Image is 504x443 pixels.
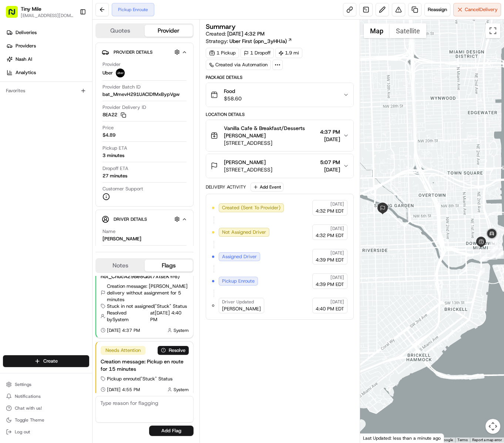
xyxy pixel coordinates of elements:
button: Tiny Mile[EMAIL_ADDRESS][DOMAIN_NAME] [3,3,77,21]
button: Quotes [96,25,145,37]
span: Uber First (opn_3yHHJa) [229,37,287,45]
span: [DATE] [330,201,344,207]
a: Report a map error [472,438,502,442]
div: 1 [477,268,485,276]
input: Clear [19,49,122,56]
button: Chat with us! [3,403,89,413]
span: [DATE] [320,166,340,173]
span: API Documentation [70,108,119,116]
span: 4:39 PM EDT [316,281,344,288]
span: Vanilla Cafe & Breakfast/Desserts [PERSON_NAME] [224,124,317,139]
span: Log out [15,429,30,435]
span: Dropoff ETA [103,165,128,172]
button: Provider [145,25,193,37]
button: Food$58.60 [206,83,353,107]
span: Providers [16,43,36,49]
a: 💻API Documentation [60,105,122,119]
span: $58.60 [224,95,242,102]
a: 📗Knowledge Base [4,105,60,119]
span: [DATE] [330,250,344,256]
span: Analytics [16,69,36,76]
span: [STREET_ADDRESS] [224,166,272,173]
button: Add Flag [149,426,194,436]
div: 3 minutes [103,152,124,159]
div: Creation message: Pickup en route for 15 minutes [101,358,189,373]
span: Settings [15,382,31,387]
div: Package Details [206,74,354,80]
div: 2 [479,254,487,262]
span: Provider [103,61,121,68]
button: Flags [145,260,193,272]
span: Uber [103,70,113,76]
span: Name [103,228,115,235]
p: Welcome 👋 [7,30,135,42]
span: [EMAIL_ADDRESS][DOMAIN_NAME] [21,13,74,19]
span: Tiny Mile [21,5,41,13]
span: Not Assigned Driver [222,229,266,236]
span: Created (Sent To Provider) [222,204,280,211]
span: [DATE] 4:37 PM [107,327,140,333]
a: Terms [457,438,468,442]
div: 7 [490,244,498,253]
span: Pickup Enroute [222,278,255,284]
div: 4 [492,250,500,258]
button: [PERSON_NAME][STREET_ADDRESS]5:07 PM[DATE] [206,154,353,178]
button: Show satellite imagery [390,23,426,38]
span: System [174,387,189,393]
a: Powered byPylon [52,126,90,132]
img: Nash [7,8,22,23]
span: System [174,327,189,333]
span: 4:40 PM EDT [316,306,344,312]
a: Deliveries [3,27,92,39]
span: [PERSON_NAME] [222,306,261,312]
span: Cancel Delivery [465,6,498,13]
div: 27 minutes [103,173,127,179]
span: [DATE] 4:32 PM [227,30,265,37]
span: 4:37 PM [320,128,340,136]
a: Analytics [3,67,92,79]
span: [PERSON_NAME] [224,159,266,166]
img: 1736555255976-a54dd68f-1ca7-489b-9aae-adbdc363a1c4 [7,71,21,85]
span: Pickup enroute | "Stuck" Status [107,376,172,382]
h3: Summary [206,23,236,30]
span: 4:32 PM EDT [316,208,344,214]
button: Notifications [3,391,89,402]
button: Create [3,355,89,367]
div: 💻 [63,109,68,115]
div: 8 [489,238,497,246]
div: Favorites [3,85,89,97]
div: 1 Dropoff [241,48,274,58]
div: 1 Pickup [206,48,239,58]
div: Location Details [206,111,354,117]
span: 4:32 PM EDT [316,232,344,239]
span: [DATE] [330,299,344,305]
span: Creation message: [PERSON_NAME] delivery without assignment for 5 minutes [107,283,189,303]
span: Nash AI [16,56,32,63]
span: Notifications [15,393,41,399]
span: Resolved by System [107,310,149,323]
span: 5:07 PM [320,159,340,166]
img: Google [362,433,386,443]
a: Open this area in Google Maps (opens a new window) [362,433,386,443]
div: Start new chat [25,71,121,79]
span: Assigned Driver [222,253,257,260]
span: Customer Support [103,186,143,192]
span: Driver Updated [222,299,254,305]
span: Provider Batch ID [103,84,141,90]
span: Driver Details [114,216,147,222]
div: Strategy: [206,37,292,45]
button: Provider Details [102,46,187,58]
span: Stuck in not assigned | "Stuck" Status [107,303,187,310]
button: Settings [3,379,89,390]
span: Created: [206,30,265,37]
a: Uber First (opn_3yHHJa) [229,37,292,45]
span: Deliveries [16,29,37,36]
span: Provider Details [114,49,152,55]
span: Reassign [428,6,447,13]
button: Show street map [364,23,390,38]
a: Nash AI [3,53,92,65]
span: bat_MmevH291UAClDfMxBypVgw [103,91,179,98]
div: Delivery Activity [206,184,246,190]
div: [PERSON_NAME] [103,236,141,242]
button: Reassign [424,3,450,16]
